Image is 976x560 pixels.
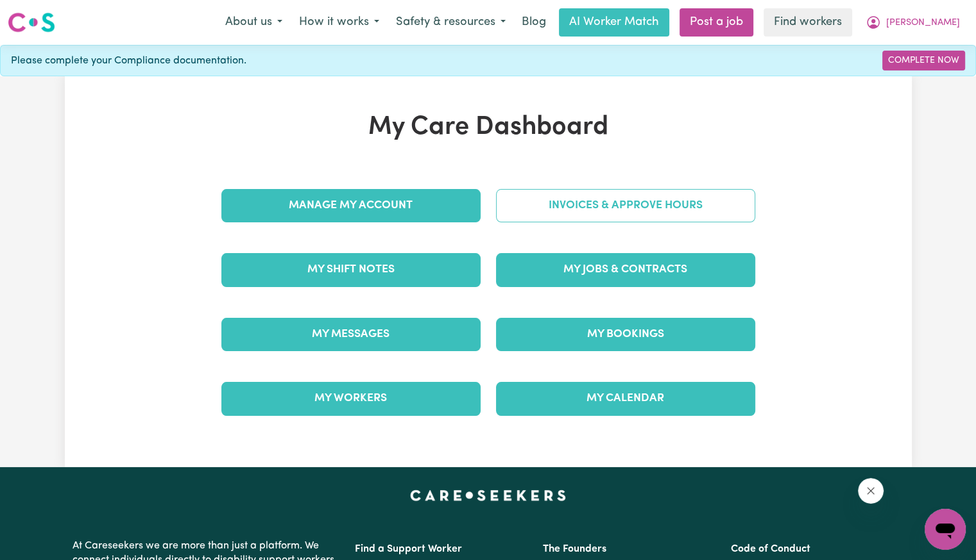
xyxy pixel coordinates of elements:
[496,318,755,351] a: My Bookings
[764,8,852,37] a: Find workers
[882,51,965,70] a: Complete Now
[221,382,481,415] a: My Workers
[214,112,763,143] h1: My Care Dashboard
[221,253,481,286] a: My Shift Notes
[886,16,960,30] span: [PERSON_NAME]
[496,253,755,286] a: My Jobs & Contracts
[514,8,554,37] a: Blog
[11,53,246,69] span: Please complete your Compliance documentation.
[680,8,753,37] a: Post a job
[8,11,55,34] img: Careseekers logo
[731,544,810,554] a: Code of Conduct
[925,509,966,550] iframe: Button to launch messaging window
[388,9,514,36] button: Safety & resources
[559,8,669,37] a: AI Worker Match
[8,8,55,37] a: Careseekers logo
[496,382,755,415] a: My Calendar
[543,544,606,554] a: The Founders
[221,318,481,351] a: My Messages
[858,478,884,504] iframe: Close message
[221,189,481,222] a: Manage My Account
[857,9,968,36] button: My Account
[217,9,291,36] button: About us
[355,544,462,554] a: Find a Support Worker
[410,490,566,500] a: Careseekers home page
[8,9,78,19] span: Need any help?
[496,189,755,222] a: Invoices & Approve Hours
[291,9,388,36] button: How it works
